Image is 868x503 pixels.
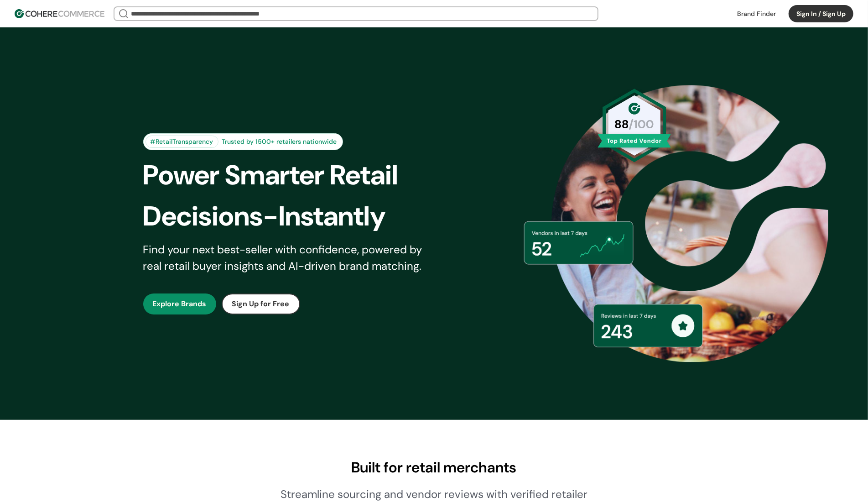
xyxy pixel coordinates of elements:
img: Cohere Logo [15,9,104,18]
div: #RetailTransparency [146,136,218,148]
div: Built for retail merchants [120,456,748,478]
button: Sign In / Sign Up [789,5,853,22]
button: Explore Brands [143,293,216,314]
div: Trusted by 1500+ retailers nationwide [218,137,341,147]
div: Decisions-Instantly [143,196,450,237]
button: Sign Up for Free [222,293,300,314]
div: Power Smarter Retail [143,155,450,196]
div: Find your next best-seller with confidence, powered by real retail buyer insights and AI-driven b... [143,241,434,274]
